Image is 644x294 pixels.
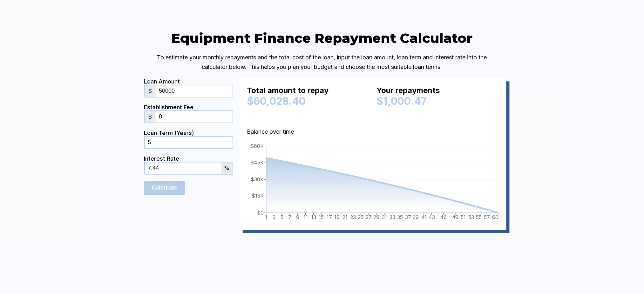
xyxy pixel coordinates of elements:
tspan: 19 [334,214,340,220]
input: 0 [156,85,232,97]
tspan: 7 [288,214,291,220]
tspan: 35 [397,214,403,220]
tspan: 11 [303,214,308,220]
tspan: 27 [366,214,372,220]
tspan: 15 [319,214,324,220]
tspan: 53 [468,214,474,220]
tspan: 25 [358,214,363,220]
div: Loan Amount [144,78,233,85]
div: $60,028.40 [247,95,369,107]
tspan: 57 [484,214,490,220]
tspan: 9 [296,214,299,220]
div: % [221,163,233,174]
h2: Equipment Finance Repayment Calculator [144,30,500,46]
div: $ [145,85,156,97]
tspan: $15K [252,193,264,199]
tspan: 23 [350,214,356,220]
div: Establishment Fee [144,104,233,110]
tspan: 43 [429,214,435,220]
tspan: 41 [421,214,427,220]
div: Interest Rate [144,155,233,162]
tspan: 60 [492,214,498,220]
tspan: 17 [327,214,332,220]
tspan: 13 [311,214,316,220]
p: Balance over time [247,127,499,137]
div: Total amount to repay [247,86,369,98]
div: Your repayments [377,86,499,98]
tspan: $30K [251,176,264,182]
tspan: 29 [373,214,379,220]
tspan: 1 [265,214,267,220]
tspan: 39 [413,214,419,220]
tspan: $0 [257,209,264,216]
tspan: $60K [250,143,264,149]
tspan: $45K [250,159,264,166]
p: To estimate your monthly repayments and the total cost of the loan, input the loan amount, loan t... [144,53,500,72]
tspan: 5 [281,214,283,220]
tspan: 3 [273,214,275,220]
tspan: 37 [405,214,411,220]
tspan: 46 [440,214,447,220]
tspan: 31 [382,214,387,220]
div: $1,000.47 [377,95,499,107]
input: 0 [145,163,221,174]
tspan: 55 [476,214,482,220]
div: $ [145,111,156,123]
input: 0 [156,111,232,123]
div: Loan Term (Years) [144,130,233,136]
input: Calculate [144,181,185,195]
tspan: 21 [342,214,348,220]
tspan: 49 [452,214,459,220]
tspan: 33 [390,214,395,220]
tspan: 51 [461,214,466,220]
input: 0 [145,137,233,148]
